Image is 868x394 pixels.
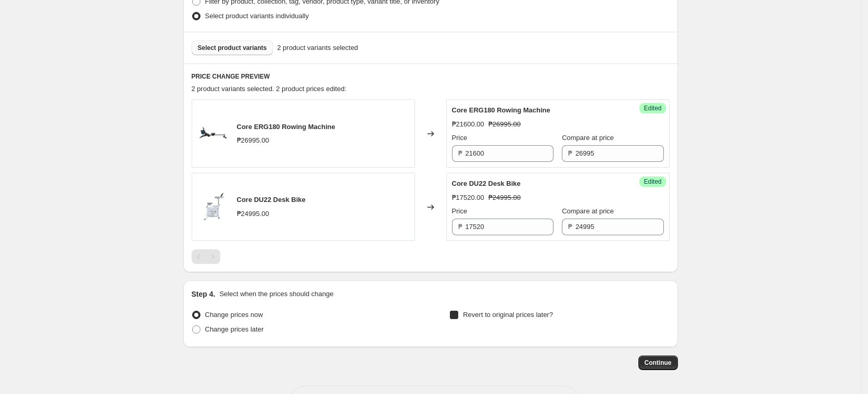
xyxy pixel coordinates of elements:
[237,123,335,131] span: Core ERG180 Rowing Machine
[644,104,661,112] span: Edited
[192,72,670,81] h6: PRICE CHANGE PREVIEW
[463,311,553,319] span: Revert to original prices later?
[205,12,309,20] span: Select product variants individually
[192,85,347,93] span: 2 product variants selected. 2 product prices edited:
[452,193,484,203] div: ₱17520.00
[277,43,358,53] span: 2 product variants selected
[568,149,572,157] span: ₱
[458,223,462,231] span: ₱
[197,118,229,149] img: CoreRow3_80x.jpg
[458,149,462,157] span: ₱
[237,196,306,204] span: Core DU22 Desk Bike
[488,119,521,130] strike: ₱26995.00
[452,180,521,187] span: Core DU22 Desk Bike
[237,209,269,219] div: ₱24995.00
[205,311,263,319] span: Change prices now
[192,249,220,264] nav: Pagination
[645,359,672,367] span: Continue
[568,223,572,231] span: ₱
[219,289,333,299] p: Select when the prices should change
[562,207,614,215] span: Compare at price
[197,192,229,223] img: CoreBike5_970430b5-2541-4304-8830-48072c18f03e_80x.jpg
[644,177,661,186] span: Edited
[452,207,468,215] span: Price
[198,44,267,52] span: Select product variants
[192,41,273,55] button: Select product variants
[562,134,614,142] span: Compare at price
[192,289,216,299] h2: Step 4.
[205,325,264,333] span: Change prices later
[237,135,269,146] div: ₱26995.00
[452,134,468,142] span: Price
[452,119,484,130] div: ₱21600.00
[452,106,550,114] span: Core ERG180 Rowing Machine
[638,355,678,370] button: Continue
[488,193,521,203] strike: ₱24995.00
